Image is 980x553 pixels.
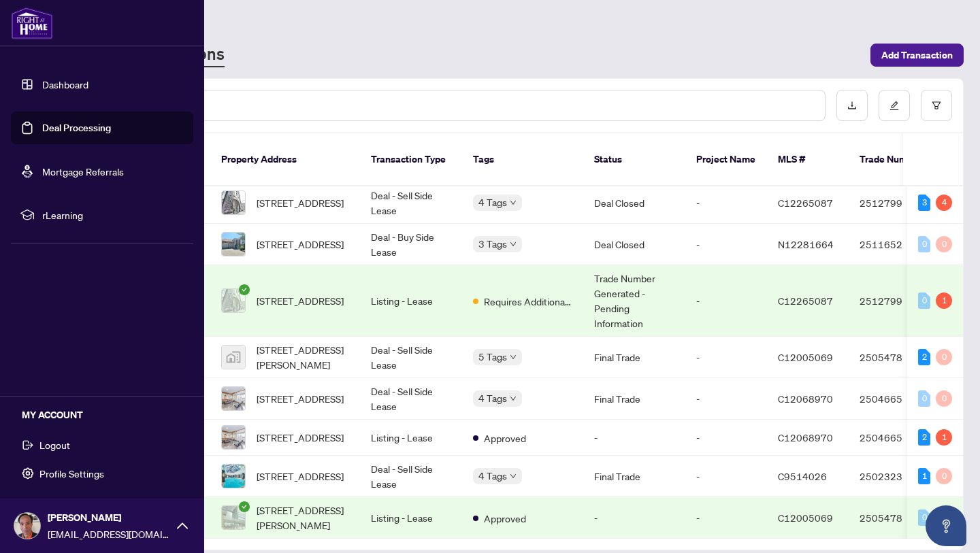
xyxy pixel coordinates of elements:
[48,526,170,541] span: [EMAIL_ADDRESS][DOMAIN_NAME]
[918,349,930,365] div: 2
[360,265,462,337] td: Listing - Lease
[583,337,685,378] td: Final Trade
[257,503,349,533] span: [STREET_ADDRESS][PERSON_NAME]
[849,133,944,186] th: Trade Number
[210,133,360,186] th: Property Address
[257,342,349,372] span: [STREET_ADDRESS][PERSON_NAME]
[879,90,910,121] button: edit
[478,468,507,484] span: 4 Tags
[462,133,583,186] th: Tags
[936,292,952,309] div: 1
[932,101,941,110] span: filter
[222,465,245,488] img: thumbnail-img
[510,241,517,248] span: down
[478,349,507,365] span: 5 Tags
[222,346,245,369] img: thumbnail-img
[889,101,899,110] span: edit
[685,456,767,497] td: -
[42,78,88,90] a: Dashboard
[918,292,930,309] div: 0
[778,431,833,443] span: C12068970
[870,44,964,67] button: Add Transaction
[583,497,685,539] td: -
[926,505,966,546] button: Open asap
[11,462,193,485] button: Profile Settings
[478,390,507,406] span: 4 Tags
[583,182,685,224] td: Deal Closed
[583,133,685,186] th: Status
[921,90,952,121] button: filter
[239,284,250,295] span: check-circle
[849,337,944,378] td: 2505478
[918,429,930,446] div: 2
[836,90,868,121] button: download
[583,378,685,420] td: Final Trade
[484,431,526,446] span: Approved
[510,199,517,206] span: down
[11,433,193,456] button: Logout
[478,195,507,210] span: 4 Tags
[918,236,930,252] div: 0
[360,378,462,420] td: Deal - Sell Side Lease
[583,420,685,456] td: -
[484,511,526,526] span: Approved
[685,182,767,224] td: -
[778,295,833,307] span: C12265087
[478,236,507,252] span: 3 Tags
[360,456,462,497] td: Deal - Sell Side Lease
[849,265,944,337] td: 2512799
[778,351,833,363] span: C12005069
[222,387,245,410] img: thumbnail-img
[484,294,572,309] span: Requires Additional Docs
[583,224,685,265] td: Deal Closed
[685,378,767,420] td: -
[936,468,952,484] div: 0
[685,133,767,186] th: Project Name
[849,182,944,224] td: 2512799
[360,224,462,265] td: Deal - Buy Side Lease
[778,238,834,250] span: N12281664
[11,7,53,39] img: logo
[936,195,952,211] div: 4
[685,337,767,378] td: -
[918,509,930,526] div: 0
[849,456,944,497] td: 2502323
[778,470,827,482] span: C9514026
[685,497,767,539] td: -
[918,390,930,407] div: 0
[360,497,462,539] td: Listing - Lease
[685,224,767,265] td: -
[222,426,245,449] img: thumbnail-img
[778,197,833,209] span: C12265087
[257,469,344,484] span: [STREET_ADDRESS]
[583,456,685,497] td: Final Trade
[767,133,849,186] th: MLS #
[257,237,344,252] span: [STREET_ADDRESS]
[39,463,104,484] span: Profile Settings
[583,265,685,337] td: Trade Number Generated - Pending Information
[510,395,517,402] span: down
[257,195,344,210] span: [STREET_ADDRESS]
[22,407,193,422] h5: MY ACCOUNT
[936,429,952,446] div: 1
[39,434,70,456] span: Logout
[685,420,767,456] td: -
[360,182,462,224] td: Deal - Sell Side Lease
[918,195,930,211] div: 3
[42,122,111,134] a: Deal Processing
[881,44,953,66] span: Add Transaction
[849,224,944,265] td: 2511652
[48,510,170,525] span: [PERSON_NAME]
[42,165,124,178] a: Mortgage Referrals
[849,378,944,420] td: 2504665
[510,354,517,361] span: down
[360,420,462,456] td: Listing - Lease
[510,473,517,480] span: down
[849,497,944,539] td: 2505478
[936,390,952,407] div: 0
[360,337,462,378] td: Deal - Sell Side Lease
[257,430,344,445] span: [STREET_ADDRESS]
[685,265,767,337] td: -
[222,233,245,256] img: thumbnail-img
[222,506,245,529] img: thumbnail-img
